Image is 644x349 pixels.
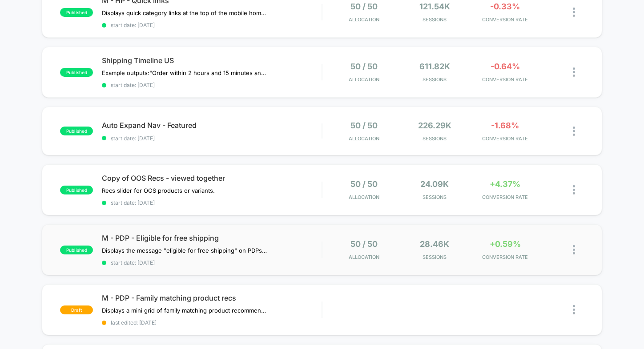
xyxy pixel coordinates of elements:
[573,185,575,194] img: close
[491,62,520,71] span: -0.64%
[102,9,267,16] span: Displays quick category links at the top of the mobile homepage
[349,254,379,260] span: Allocation
[573,245,575,254] img: close
[491,121,519,130] span: -1.68%
[102,135,322,142] span: start date: [DATE]
[102,247,267,254] span: Displays the message "eligible for free shipping" on PDPs $85+ ([GEOGRAPHIC_DATA] only)
[102,234,322,242] span: M - PDP - Eligible for free shipping
[102,121,322,130] span: Auto Expand Nav - Featured
[420,239,449,249] span: 28.46k
[350,62,378,71] span: 50 / 50
[420,179,449,189] span: 24.09k
[102,293,322,302] span: M - PDP - Family matching product recs
[102,56,322,65] span: Shipping Timeline US
[102,187,215,194] span: Recs slider for OOS products or variants.
[472,76,538,83] span: CONVERSION RATE
[490,239,521,249] span: +0.59%
[349,76,379,83] span: Allocation
[573,305,575,314] img: close
[419,62,450,71] span: 611.82k
[573,127,575,136] img: close
[102,259,322,266] span: start date: [DATE]
[402,135,467,142] span: Sessions
[402,194,467,200] span: Sessions
[472,135,538,142] span: CONVERSION RATE
[419,2,450,11] span: 121.54k
[102,69,267,76] span: Example outputs:"Order within 2 hours and 15 minutes and expect to get it by [DATE] with standard...
[402,76,467,83] span: Sessions
[490,2,520,11] span: -0.33%
[60,68,93,77] span: published
[472,16,538,23] span: CONVERSION RATE
[350,179,378,189] span: 50 / 50
[350,2,378,11] span: 50 / 50
[490,179,520,189] span: +4.37%
[472,254,538,260] span: CONVERSION RATE
[350,239,378,249] span: 50 / 50
[349,135,379,142] span: Allocation
[60,246,93,254] span: published
[60,305,93,314] span: draft
[102,199,322,206] span: start date: [DATE]
[60,127,93,135] span: published
[102,82,322,88] span: start date: [DATE]
[60,8,93,17] span: published
[350,121,378,130] span: 50 / 50
[102,307,267,314] span: Displays a mini grid of family matching product recommendations on PDPs
[418,121,451,130] span: 226.29k
[349,16,379,23] span: Allocation
[349,194,379,200] span: Allocation
[402,254,467,260] span: Sessions
[60,186,93,194] span: published
[472,194,538,200] span: CONVERSION RATE
[102,22,322,28] span: start date: [DATE]
[573,67,575,77] img: close
[573,8,575,17] img: close
[402,16,467,23] span: Sessions
[102,319,322,326] span: last edited: [DATE]
[102,174,322,182] span: Copy of OOS Recs - viewed together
